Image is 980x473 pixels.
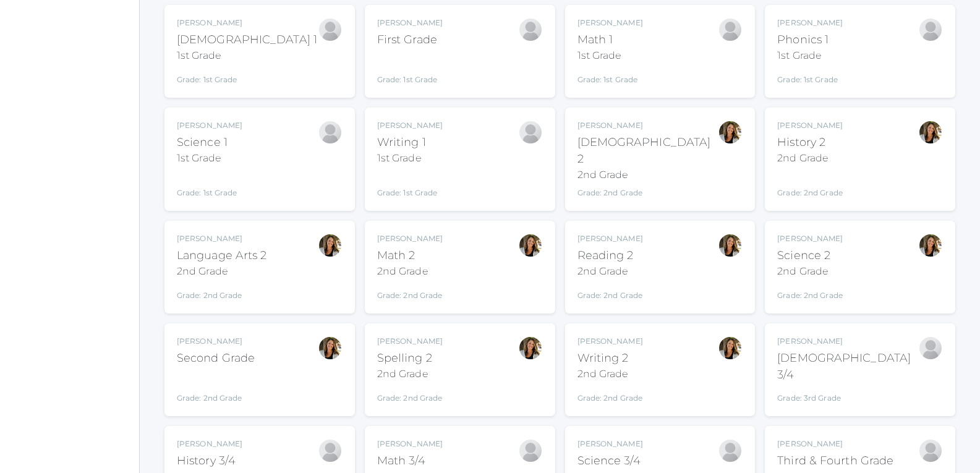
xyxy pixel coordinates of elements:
[777,247,843,264] div: Science 2
[577,438,643,450] div: [PERSON_NAME]
[177,284,267,301] div: Grade: 2nd Grade
[377,247,443,264] div: Math 2
[777,134,843,151] div: History 2
[577,187,718,198] div: Grade: 2nd Grade
[777,68,843,85] div: Grade: 1st Grade
[577,284,643,301] div: Grade: 2nd Grade
[577,367,643,381] div: 2nd Grade
[918,336,943,360] div: Joshua Bennett
[177,264,267,279] div: 2nd Grade
[577,168,718,182] div: 2nd Grade
[777,264,843,279] div: 2nd Grade
[777,350,918,383] div: [DEMOGRAPHIC_DATA] 3/4
[177,453,242,469] div: History 3/4
[377,453,443,469] div: Math 3/4
[577,453,643,469] div: Science 3/4
[177,233,267,244] div: [PERSON_NAME]
[377,233,443,244] div: [PERSON_NAME]
[577,17,643,28] div: [PERSON_NAME]
[718,438,743,463] div: Joshua Bennett
[377,171,443,198] div: Grade: 1st Grade
[318,336,343,360] div: Amber Farnes
[777,284,843,301] div: Grade: 2nd Grade
[318,17,343,42] div: Bonnie Posey
[177,17,317,28] div: [PERSON_NAME]
[577,134,718,168] div: [DEMOGRAPHIC_DATA] 2
[377,350,443,367] div: Spelling 2
[177,336,255,347] div: [PERSON_NAME]
[518,120,543,145] div: Bonnie Posey
[177,350,255,367] div: Second Grade
[777,233,843,244] div: [PERSON_NAME]
[577,120,718,131] div: [PERSON_NAME]
[777,17,843,28] div: [PERSON_NAME]
[377,134,443,151] div: Writing 1
[577,386,643,404] div: Grade: 2nd Grade
[918,17,943,42] div: Bonnie Posey
[577,32,643,48] div: Math 1
[777,48,843,63] div: 1st Grade
[377,120,443,131] div: [PERSON_NAME]
[577,247,643,264] div: Reading 2
[777,32,843,48] div: Phonics 1
[577,350,643,367] div: Writing 2
[918,233,943,258] div: Amber Farnes
[177,120,242,131] div: [PERSON_NAME]
[918,438,943,463] div: Joshua Bennett
[777,151,843,166] div: 2nd Grade
[177,68,317,85] div: Grade: 1st Grade
[577,68,643,85] div: Grade: 1st Grade
[177,171,242,198] div: Grade: 1st Grade
[777,438,893,450] div: [PERSON_NAME]
[377,367,443,381] div: 2nd Grade
[777,336,918,347] div: [PERSON_NAME]
[577,233,643,244] div: [PERSON_NAME]
[577,264,643,279] div: 2nd Grade
[777,388,918,404] div: Grade: 3rd Grade
[177,372,255,404] div: Grade: 2nd Grade
[777,453,893,469] div: Third & Fourth Grade
[318,233,343,258] div: Amber Farnes
[577,48,643,63] div: 1st Grade
[377,17,443,28] div: [PERSON_NAME]
[177,32,317,48] div: [DEMOGRAPHIC_DATA] 1
[718,233,743,258] div: Amber Farnes
[718,17,743,42] div: Bonnie Posey
[377,53,443,85] div: Grade: 1st Grade
[318,438,343,463] div: Joshua Bennett
[377,438,443,450] div: [PERSON_NAME]
[177,48,317,63] div: 1st Grade
[318,120,343,145] div: Bonnie Posey
[777,120,843,131] div: [PERSON_NAME]
[718,336,743,360] div: Amber Farnes
[518,438,543,463] div: Joshua Bennett
[518,17,543,42] div: Bonnie Posey
[377,284,443,301] div: Grade: 2nd Grade
[577,336,643,347] div: [PERSON_NAME]
[777,171,843,198] div: Grade: 2nd Grade
[377,386,443,404] div: Grade: 2nd Grade
[518,336,543,360] div: Amber Farnes
[377,151,443,166] div: 1st Grade
[377,336,443,347] div: [PERSON_NAME]
[718,120,743,145] div: Amber Farnes
[918,120,943,145] div: Amber Farnes
[177,134,242,151] div: Science 1
[377,264,443,279] div: 2nd Grade
[177,438,242,450] div: [PERSON_NAME]
[377,32,443,48] div: First Grade
[177,247,267,264] div: Language Arts 2
[177,151,242,166] div: 1st Grade
[518,233,543,258] div: Amber Farnes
